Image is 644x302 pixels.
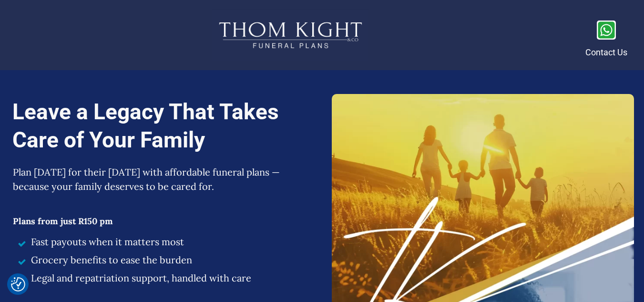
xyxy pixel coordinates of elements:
[31,253,192,267] span: Grocery benefits to ease the burden
[13,165,313,203] p: Plan [DATE] for their [DATE] with affordable funeral plans — because your family deserves to be c...
[13,216,113,227] span: Plans from just R150 pm
[31,235,184,249] span: Fast payouts when it matters most
[31,271,251,285] span: Legal and repatriation support, handled with care
[12,98,322,165] h1: Leave a Legacy That Takes Care of Your Family
[585,45,627,60] p: Contact Us
[11,277,25,292] button: Consent Preferences
[11,277,25,292] img: Revisit consent button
